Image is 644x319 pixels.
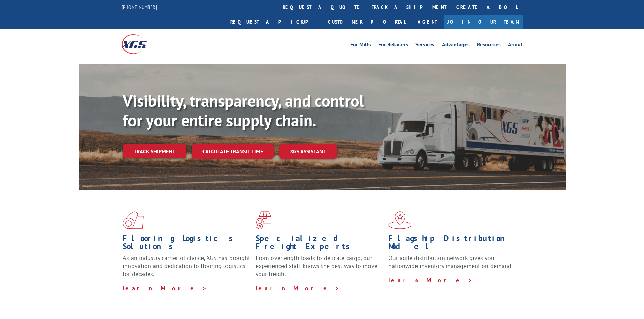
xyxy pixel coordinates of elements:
a: Resources [477,42,501,49]
a: Learn More > [388,276,473,284]
a: About [508,42,523,49]
a: [PHONE_NUMBER] [122,4,157,10]
img: xgs-icon-focused-on-flooring-red [256,211,271,229]
a: Request a pickup [225,15,323,29]
a: Services [415,42,434,49]
span: As an industry carrier of choice, XGS has brought innovation and dedication to flooring logistics... [123,254,250,278]
a: For Mills [350,42,371,49]
a: Learn More > [256,284,340,292]
h1: Flooring Logistics Solutions [123,234,251,254]
a: Customer Portal [323,15,411,29]
b: Visibility, transparency, and control for your entire supply chain. [123,90,364,131]
a: Learn More > [123,284,207,292]
a: For Retailers [378,42,408,49]
a: Track shipment [123,144,186,158]
h1: Specialized Freight Experts [256,234,383,254]
a: Advantages [442,42,470,49]
a: Calculate transit time [192,144,274,159]
a: Agent [411,15,444,29]
h1: Flagship Distribution Model [388,234,516,254]
a: Join Our Team [444,15,523,29]
img: xgs-icon-flagship-distribution-model-red [388,211,412,229]
p: From overlength loads to delicate cargo, our experienced staff knows the best way to move your fr... [256,254,383,284]
span: Our agile distribution network gives you nationwide inventory management on demand. [388,254,513,270]
a: XGS ASSISTANT [279,144,337,159]
img: xgs-icon-total-supply-chain-intelligence-red [123,211,144,229]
